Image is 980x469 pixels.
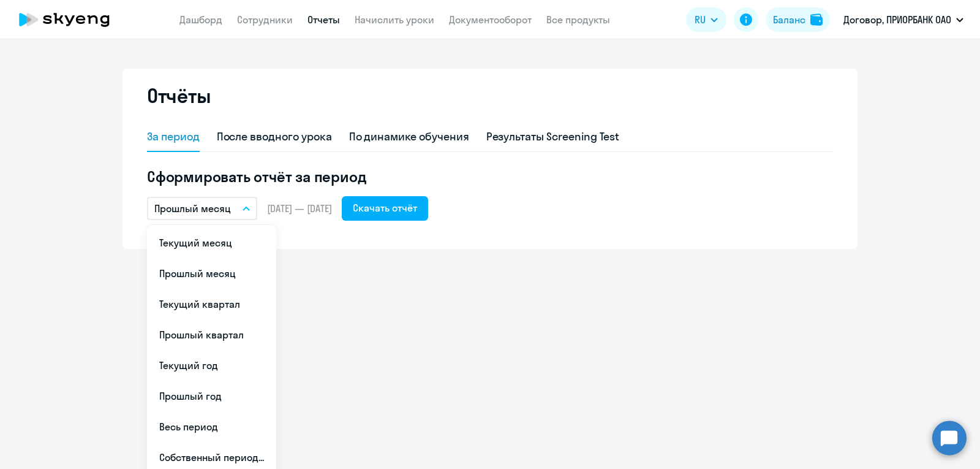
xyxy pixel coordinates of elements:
[766,7,830,32] button: Балансbalance
[843,12,951,27] p: Договор, ПРИОРБАНК ОАО
[695,12,706,27] span: RU
[237,13,293,26] a: Сотрудники
[546,13,610,26] a: Все продукты
[267,202,332,215] span: [DATE] — [DATE]
[342,196,428,221] button: Скачать отчёт
[810,13,823,26] img: balance
[686,7,726,32] button: RU
[217,129,332,145] div: После вводного урока
[147,167,833,186] h5: Сформировать отчёт за период
[355,13,434,26] a: Начислить уроки
[837,5,970,34] button: Договор, ПРИОРБАНК ОАО
[773,12,805,27] div: Баланс
[147,129,200,145] div: За период
[147,83,211,108] h2: Отчёты
[307,13,340,26] a: Отчеты
[449,13,532,26] a: Документооборот
[147,197,257,220] button: Прошлый месяц
[349,129,469,145] div: По динамике обучения
[154,201,231,216] p: Прошлый месяц
[179,13,222,26] a: Дашборд
[353,200,417,215] div: Скачать отчёт
[486,129,620,145] div: Результаты Screening Test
